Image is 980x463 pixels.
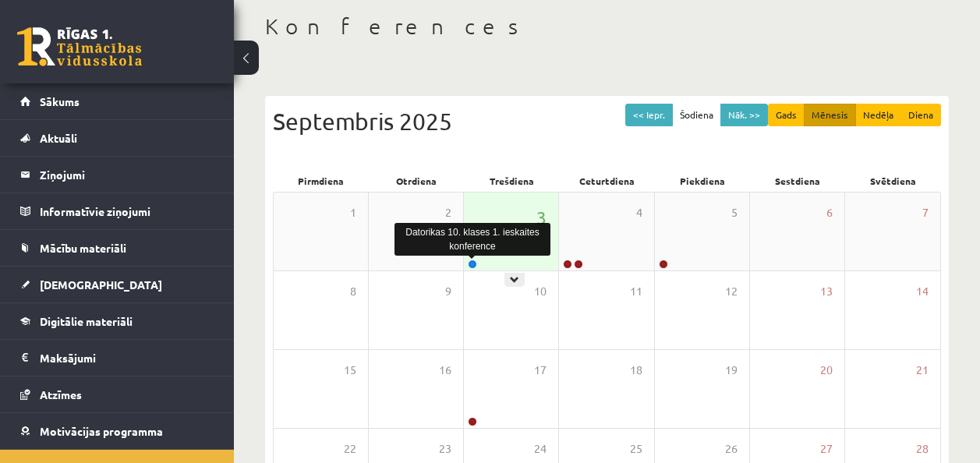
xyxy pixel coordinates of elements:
[464,170,559,192] div: Trešdiena
[445,204,451,221] span: 2
[826,204,833,221] span: 6
[273,170,368,192] div: Pirmdiena
[40,424,163,438] span: Motivācijas programma
[17,27,142,66] a: Rīgas 1. Tālmācības vidusskola
[672,104,721,126] button: Šodiena
[725,362,738,379] span: 19
[636,204,642,221] span: 4
[534,362,547,379] span: 17
[350,204,356,221] span: 1
[534,440,547,458] span: 24
[40,193,214,229] legend: Informatīvie ziņojumi
[445,283,451,300] span: 9
[536,204,547,231] span: 3
[40,241,126,255] span: Mācību materiāli
[40,387,82,401] span: Atzīmes
[20,230,214,266] a: Mācību materiāli
[265,13,949,40] h1: Konferences
[820,440,833,458] span: 27
[439,362,451,379] span: 16
[20,83,214,119] a: Sākums
[40,94,80,108] span: Sākums
[20,120,214,156] a: Aktuāli
[655,170,750,192] div: Piekdiena
[916,362,929,379] span: 21
[534,283,547,300] span: 10
[922,204,929,221] span: 7
[20,413,214,449] a: Motivācijas programma
[40,314,133,328] span: Digitālie materiāli
[20,376,214,412] a: Atzīmes
[768,104,805,126] button: Gads
[625,104,673,126] button: << Iepr.
[916,283,929,300] span: 14
[40,157,214,193] legend: Ziņojumi
[40,277,162,292] span: [DEMOGRAPHIC_DATA]
[559,170,654,192] div: Ceturtdiena
[725,440,738,458] span: 26
[630,362,642,379] span: 18
[20,193,214,229] a: Informatīvie ziņojumi
[20,340,214,376] a: Maksājumi
[344,362,356,379] span: 15
[630,283,642,300] span: 11
[731,204,738,221] span: 5
[900,104,941,126] button: Diena
[40,131,77,145] span: Aktuāli
[820,283,833,300] span: 13
[750,170,845,192] div: Sestdiena
[394,223,550,256] div: Datorikas 10. klases 1. ieskaites konference
[344,440,356,458] span: 22
[725,283,738,300] span: 12
[20,267,214,302] a: [DEMOGRAPHIC_DATA]
[846,170,941,192] div: Svētdiena
[855,104,901,126] button: Nedēļa
[820,362,833,379] span: 20
[350,283,356,300] span: 8
[368,170,463,192] div: Otrdiena
[720,104,768,126] button: Nāk. >>
[916,440,929,458] span: 28
[20,157,214,193] a: Ziņojumi
[439,440,451,458] span: 23
[630,440,642,458] span: 25
[804,104,856,126] button: Mēnesis
[20,303,214,339] a: Digitālie materiāli
[40,340,214,376] legend: Maksājumi
[273,104,941,139] div: Septembris 2025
